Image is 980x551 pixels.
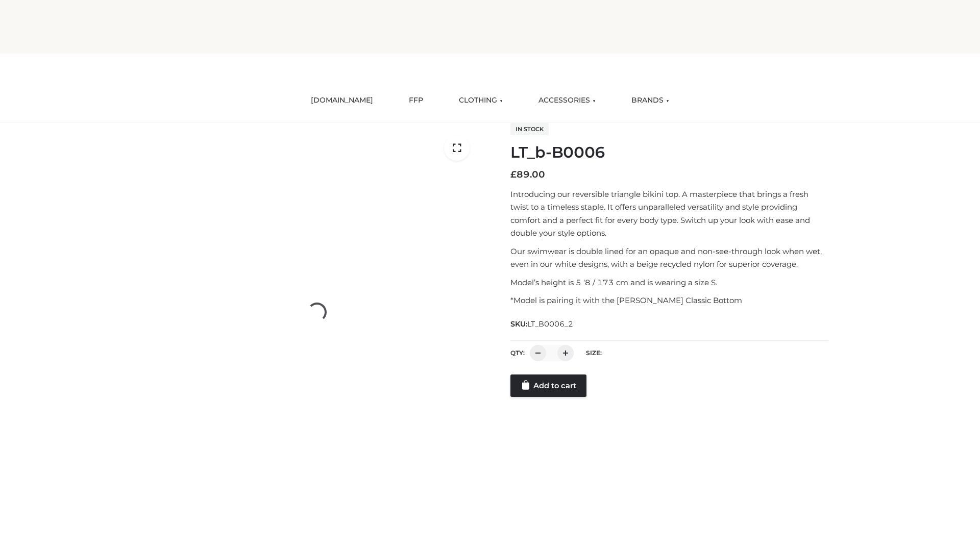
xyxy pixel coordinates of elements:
p: Our swimwear is double lined for an opaque and non-see-through look when wet, even in our white d... [510,245,828,271]
span: SKU: [510,318,574,330]
h1: LT_b-B0006 [510,143,828,162]
p: Introducing our reversible triangle bikini top. A masterpiece that brings a fresh twist to a time... [510,188,828,240]
a: [DOMAIN_NAME] [303,89,381,112]
a: BRANDS [624,89,677,112]
bdi: 89.00 [510,169,545,180]
label: Size: [586,349,602,357]
a: Add to cart [510,374,586,397]
span: In stock [510,123,549,135]
a: FFP [401,89,431,112]
label: QTY: [510,349,525,357]
span: LT_B0006_2 [527,319,573,329]
span: £ [510,169,517,180]
a: CLOTHING [451,89,510,112]
p: Model’s height is 5 ‘8 / 173 cm and is wearing a size S. [510,276,828,289]
p: *Model is pairing it with the [PERSON_NAME] Classic Bottom [510,294,828,307]
a: ACCESSORIES [531,89,603,112]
